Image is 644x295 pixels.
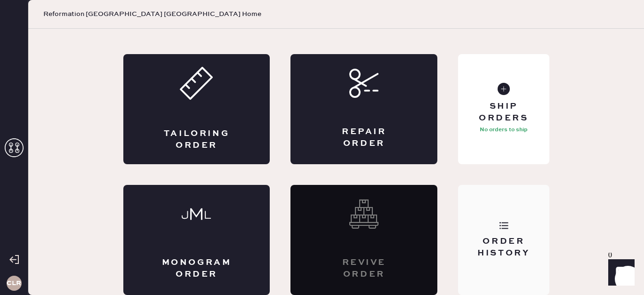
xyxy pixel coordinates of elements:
span: Reformation [GEOGRAPHIC_DATA] [GEOGRAPHIC_DATA] Home [43,9,261,19]
div: Repair Order [328,126,400,150]
h3: CLR [7,280,21,287]
div: Order History [466,236,541,259]
div: Tailoring Order [161,128,233,151]
div: Interested? Contact us at care@hemster.co [290,185,437,295]
iframe: Front Chat [599,253,640,293]
p: No orders to ship [480,124,528,136]
div: Ship Orders [466,101,541,124]
div: Monogram Order [161,257,233,280]
div: Revive order [328,257,400,280]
